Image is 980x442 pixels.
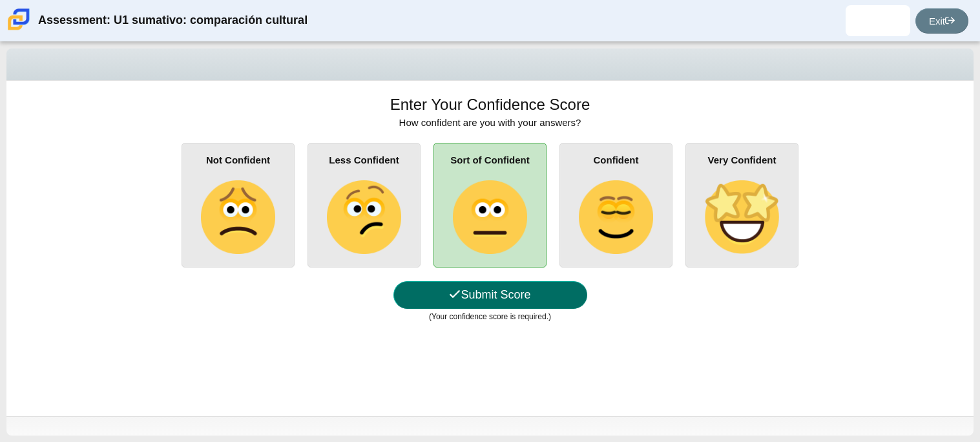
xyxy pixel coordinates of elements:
[5,6,32,33] img: Carmen School of Science & Technology
[579,180,652,254] img: slightly-smiling-face.png
[206,154,270,165] b: Not Confident
[453,180,526,254] img: neutral-face.png
[390,94,590,116] h1: Enter Your Confidence Score
[399,117,581,128] span: How confident are you with your answers?
[708,154,777,165] b: Very Confident
[38,5,308,36] div: Assessment: U1 sumativo: comparación cultural
[915,8,968,34] a: Exit
[705,180,778,254] img: star-struck-face.png
[450,154,529,165] b: Sort of Confident
[393,281,587,309] button: Submit Score
[868,10,888,31] img: daisey.mondragon.sOfyB6
[594,154,639,165] b: Confident
[329,154,399,165] b: Less Confident
[5,24,32,35] a: Carmen School of Science & Technology
[429,312,551,321] small: (Your confidence score is required.)
[201,180,275,254] img: slightly-frowning-face.png
[327,180,401,254] img: confused-face.png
